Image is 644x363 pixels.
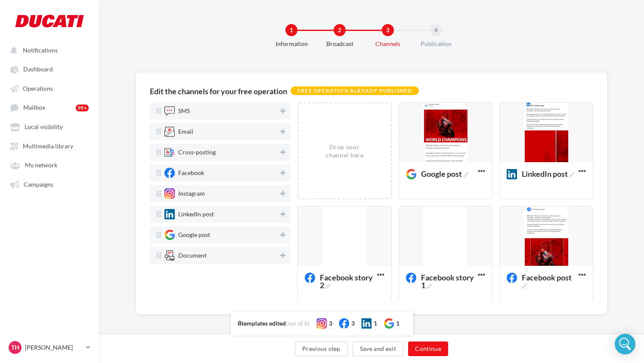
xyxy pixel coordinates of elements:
[264,40,319,48] div: Information
[178,232,210,238] div: Google post
[5,138,94,154] a: Multimedia library
[312,40,367,48] div: Broadcast
[5,61,94,77] a: Dashboard
[178,108,190,114] div: SMS
[23,66,53,73] span: Dashboard
[178,129,193,135] div: Email
[76,105,89,111] div: 99+
[408,341,448,356] button: Continue
[5,119,94,134] a: Local visibility
[241,320,286,327] span: templates edited
[382,24,394,36] div: 3
[507,274,579,283] span: Facebook post
[178,149,216,155] div: Cross-posting
[360,40,415,48] div: Channels
[285,24,297,36] div: 1
[406,170,472,179] span: Google post
[11,343,19,352] span: TH
[421,170,469,178] span: Google post
[421,274,474,289] span: Facebook story 1
[305,274,377,283] span: Facebook story 2
[286,320,310,327] span: (out of 8)
[522,274,575,289] span: Facebook post
[25,162,57,169] span: My network
[615,334,635,354] div: Open Intercom Messenger
[334,24,346,36] div: 2
[25,123,63,131] span: Local visibility
[5,42,90,58] button: Notifications
[522,170,575,178] span: LinkedIn post
[178,252,207,258] div: Document
[23,142,73,150] span: Multimedia library
[351,319,355,328] div: 3
[430,24,442,36] div: 4
[178,211,214,217] div: LinkedIn post
[5,99,94,115] a: Mailbox 99+
[7,339,92,356] a: TH [PERSON_NAME]
[23,46,58,54] span: Notifications
[23,85,53,92] span: Operations
[5,176,94,192] a: Campaigns
[374,319,377,328] div: 1
[406,274,478,283] span: Facebook story 1
[353,341,404,356] button: Save and exit
[507,170,578,179] span: LinkedIn post
[5,80,94,96] a: Operations
[178,191,205,197] div: Instagram
[396,319,399,328] div: 1
[25,343,82,352] p: [PERSON_NAME]
[320,274,373,289] span: Facebook story 2
[329,319,332,328] div: 3
[238,319,241,327] span: 8
[23,104,45,111] span: Mailbox
[291,86,419,95] div: Free operation already published
[24,181,53,188] span: Campaigns
[409,40,464,48] div: Publication
[178,170,204,176] div: Facebook
[322,143,368,160] div: Drop your channel here
[150,87,287,95] div: Edit the channels for your free operation
[295,341,348,356] button: Previous step
[5,157,94,172] a: My network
